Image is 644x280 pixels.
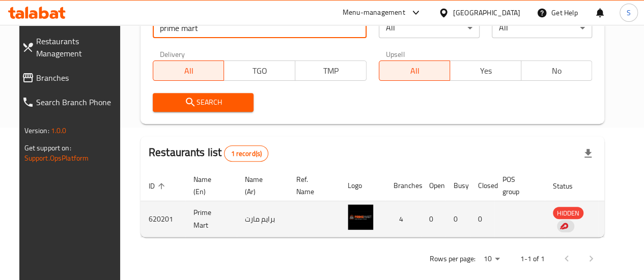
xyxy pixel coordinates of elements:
[553,207,583,219] div: HIDDEN
[627,7,631,18] span: S
[348,204,373,230] img: Prime Mart
[379,18,480,38] div: All
[149,145,268,162] h2: Restaurants list
[160,50,185,57] label: Delivery
[153,18,367,38] input: Search for restaurant name or ID..
[470,201,494,237] td: 0
[153,60,225,81] button: All
[553,180,586,192] span: Status
[470,170,494,201] th: Closed
[421,170,445,201] th: Open
[492,18,593,38] div: All
[525,64,589,78] span: No
[450,60,521,81] button: Yes
[161,96,245,109] span: Search
[343,7,405,19] div: Menu-management
[14,90,127,114] a: Search Branch Phone
[385,170,421,201] th: Branches
[228,64,291,78] span: TGO
[185,201,237,237] td: Prime Mart
[386,50,405,57] label: Upsell
[24,124,49,137] span: Version:
[429,253,475,265] p: Rows per page:
[559,222,568,231] img: delivery hero logo
[557,220,574,232] div: Indicates that the vendor menu management has been moved to DH Catalog service
[479,252,503,267] div: Rows per page:
[36,72,119,84] span: Branches
[299,64,362,78] span: TMP
[379,60,451,81] button: All
[141,201,185,237] td: 620201
[383,64,446,78] span: All
[24,151,89,165] a: Support.OpsPlatform
[225,149,268,159] span: 1 record(s)
[421,201,445,237] td: 0
[245,173,276,198] span: Name (Ar)
[141,170,633,237] table: enhanced table
[598,170,633,201] th: Action
[157,64,220,78] span: All
[237,201,288,237] td: برايم مارت
[385,201,421,237] td: 4
[14,66,127,90] a: Branches
[14,29,127,66] a: Restaurants Management
[553,207,583,219] span: HIDDEN
[193,173,225,198] span: Name (En)
[296,173,327,198] span: Ref. Name
[24,141,71,154] span: Get support on:
[36,96,119,108] span: Search Branch Phone
[153,93,254,112] button: Search
[445,201,470,237] td: 0
[224,145,268,162] div: Total records count
[521,60,593,81] button: No
[454,64,517,78] span: Yes
[36,35,119,59] span: Restaurants Management
[453,7,520,18] div: [GEOGRAPHIC_DATA]
[502,173,533,198] span: POS group
[576,141,600,166] div: Export file
[223,60,295,81] button: TGO
[445,170,470,201] th: Busy
[340,170,385,201] th: Logo
[295,60,367,81] button: TMP
[149,180,168,192] span: ID
[520,253,544,265] p: 1-1 of 1
[51,124,67,137] span: 1.0.0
